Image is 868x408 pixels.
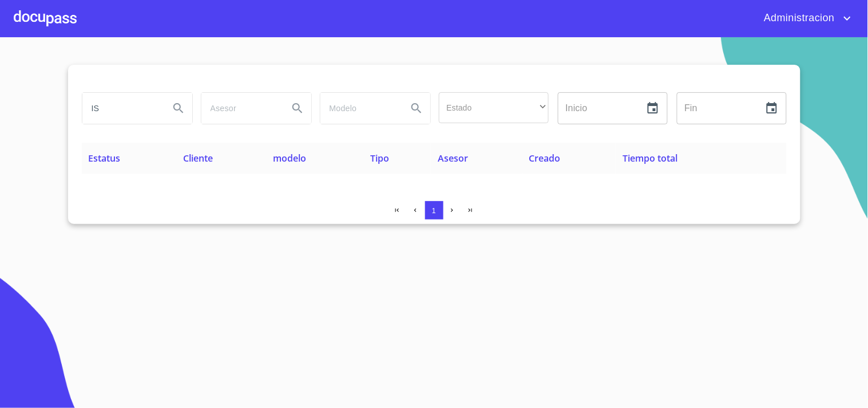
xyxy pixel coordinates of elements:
button: account of current user [755,9,854,28]
span: Asesor [438,152,468,164]
button: Search [403,95,430,122]
span: 1 [432,206,436,215]
span: Creado [529,152,561,164]
button: 1 [425,201,443,219]
span: Administracion [755,9,841,28]
span: Tiempo total [623,152,677,164]
input: search [320,93,398,124]
input: search [82,93,160,124]
button: Search [284,95,311,122]
span: Cliente [183,152,213,164]
span: Tipo [370,152,389,164]
button: Search [165,95,192,122]
div: ​ [439,92,549,123]
span: Estatus [89,152,121,164]
input: search [201,93,279,124]
span: modelo [274,152,307,164]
